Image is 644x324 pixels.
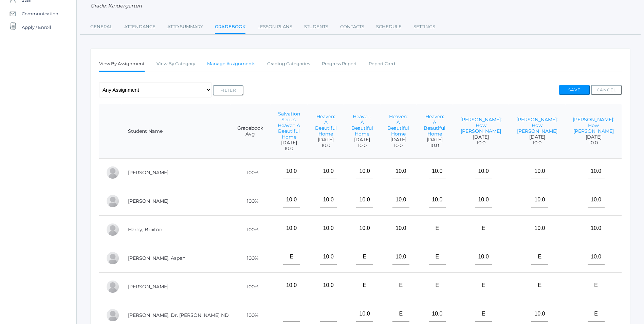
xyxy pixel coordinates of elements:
[351,143,373,148] span: 10.0
[231,272,270,301] td: 100%
[231,104,270,159] th: Gradebook Avg
[121,104,231,159] th: Student Name
[213,85,243,95] button: Filter
[460,116,502,134] a: [PERSON_NAME]: How [PERSON_NAME]
[376,20,402,34] a: Schedule
[460,140,502,146] span: 10.0
[423,143,446,148] span: 10.0
[22,7,58,20] span: Communication
[124,20,155,34] a: Attendance
[591,85,622,95] button: Cancel
[460,134,502,140] span: [DATE]
[231,158,270,187] td: 100%
[516,116,558,134] a: [PERSON_NAME]: How [PERSON_NAME]
[322,57,357,71] a: Progress Report
[99,57,145,72] a: View By Assignment
[231,244,270,272] td: 100%
[215,20,245,35] a: Gradebook
[231,187,270,215] td: 100%
[277,140,301,146] span: [DATE]
[277,146,301,151] span: 10.0
[22,20,51,34] span: Apply / Enroll
[106,223,119,236] div: Brixton Hardy
[128,227,162,233] a: Hardy, Brixton
[106,194,119,208] div: Nolan Gagen
[559,85,590,95] button: Save
[387,113,409,137] a: Heaven: A Beautiful Home
[278,111,300,140] a: Salvation Series: Heaven A Beautiful Home
[315,113,337,137] a: Heaven: A Beautiful Home
[314,143,337,148] span: 10.0
[231,215,270,244] td: 100%
[128,255,185,261] a: [PERSON_NAME], Aspen
[128,169,168,176] a: [PERSON_NAME]
[424,113,445,137] a: Heaven: A Beautiful Home
[340,20,364,34] a: Contacts
[128,198,168,204] a: [PERSON_NAME]
[314,137,337,143] span: [DATE]
[423,137,446,143] span: [DATE]
[106,308,119,322] div: Dr. Michael Lehman ND Lehman
[387,137,410,143] span: [DATE]
[516,140,558,146] span: 10.0
[106,166,119,179] div: Abby Backstrom
[128,312,229,318] a: [PERSON_NAME], Dr. [PERSON_NAME] ND
[106,280,119,293] div: Nico Hurley
[387,143,410,148] span: 10.0
[207,57,255,71] a: Manage Assignments
[351,113,373,137] a: Heaven: A Beautiful Home
[572,140,615,146] span: 10.0
[167,20,203,34] a: Attd Summary
[267,57,310,71] a: Grading Categories
[90,20,112,34] a: General
[90,2,630,10] div: Grade: Kindergarten
[106,251,119,265] div: Aspen Hemingway
[128,284,168,290] a: [PERSON_NAME]
[304,20,328,34] a: Students
[572,134,615,140] span: [DATE]
[157,57,195,71] a: View By Category
[369,57,395,71] a: Report Card
[573,116,614,134] a: [PERSON_NAME]: How [PERSON_NAME]
[257,20,292,34] a: Lesson Plans
[351,137,373,143] span: [DATE]
[516,134,558,140] span: [DATE]
[413,20,435,34] a: Settings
